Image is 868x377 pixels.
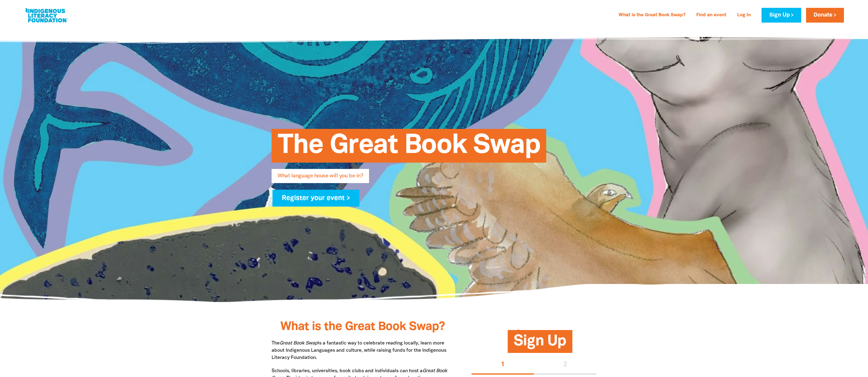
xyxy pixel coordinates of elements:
span: What is the Great Book Swap? [280,321,445,332]
a: Register your event > [272,190,359,207]
em: Great Book Swap [280,341,318,345]
a: Sign Up [762,8,801,23]
a: Find an event [693,11,730,20]
span: Sign Up [514,335,566,353]
a: Donate [806,8,844,23]
p: The is a fantastic way to celebrate reading locally, learn more about Indigenous Languages and cu... [272,340,454,361]
a: Log In [734,11,754,20]
span: What language house will you be in? [278,173,363,183]
button: Stage 1 [472,355,534,375]
span: The Great Book Swap [278,133,540,163]
a: What is the Great Book Swap? [615,11,689,20]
